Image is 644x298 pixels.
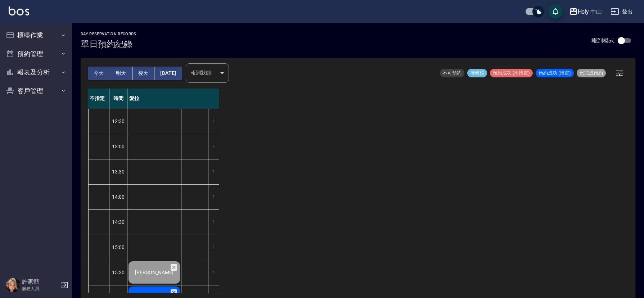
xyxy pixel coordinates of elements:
div: Holy 中山 [578,7,602,16]
div: 愛拉 [127,89,219,109]
div: 1 [208,134,219,159]
h3: 單日預約紀錄 [81,39,136,49]
h2: day Reservation records [81,32,136,36]
div: 1 [208,260,219,285]
div: 不指定 [88,89,109,109]
div: 1 [208,159,219,184]
div: 1 [208,235,219,260]
div: 時間 [109,89,127,109]
button: save [548,4,563,19]
button: 報表及分析 [3,63,69,82]
p: 服務人員 [22,285,59,292]
button: [DATE] [154,67,182,80]
button: 明天 [110,67,132,80]
div: 1 [208,109,219,134]
span: 待審核 [467,70,487,76]
div: 1 [208,210,219,235]
div: 15:30 [109,260,127,285]
button: Holy 中山 [566,4,605,19]
p: 報到模式 [591,37,614,44]
img: Logo [9,6,29,15]
div: 1 [208,185,219,209]
span: 已完成預約 [577,70,606,76]
span: 不可預約 [440,70,464,76]
button: 客戶管理 [3,82,69,100]
button: 今天 [88,67,110,80]
span: 預約成功 (指定) [536,70,574,76]
div: 14:30 [109,209,127,235]
div: 13:00 [109,134,127,159]
span: [PERSON_NAME] [134,270,175,275]
button: 預約管理 [3,45,69,63]
button: 櫃檯作業 [3,26,69,45]
img: Person [6,278,20,292]
h5: 許家甄 [22,278,59,285]
div: 12:30 [109,109,127,134]
button: 登出 [608,5,635,18]
span: 預約成功 (不指定) [490,70,533,76]
button: 後天 [132,67,155,80]
div: 15:00 [109,235,127,260]
div: 14:00 [109,184,127,209]
div: 13:30 [109,159,127,184]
